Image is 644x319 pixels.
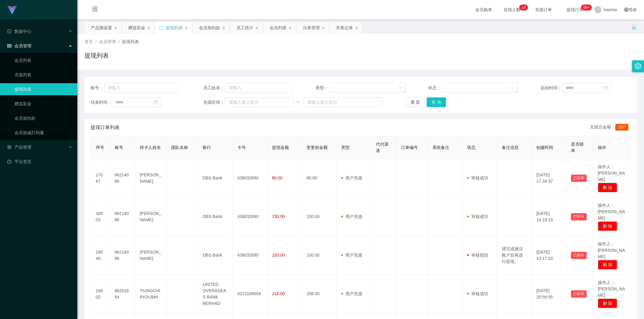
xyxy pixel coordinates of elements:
span: 状态： [428,85,442,91]
td: 100.00 [302,236,336,275]
p: 1 [522,5,524,11]
span: 账号： [91,85,104,91]
div: 开奖记录 [336,22,353,33]
i: 图标: global [624,8,628,12]
i: 图标: down [399,86,402,90]
span: 卡号 [237,145,246,150]
span: 账号 [115,145,123,150]
span: 审核驳回 [467,253,488,257]
span: 状态 [467,145,476,150]
td: [PERSON_NAME] [135,236,166,275]
input: 请输入 [225,83,293,93]
span: 结束时间： [91,99,112,106]
td: 438032690 [232,236,267,275]
div: 产品预设置 [91,22,112,33]
td: 16849 [91,236,110,275]
span: 创建时间 [536,145,553,150]
i: 图标: check-circle-o [7,29,11,33]
img: logo.9652507e.png [7,6,17,14]
span: 80.00 [272,175,283,180]
button: 删 除 [598,221,617,231]
span: 备注信息 [502,145,519,150]
span: 提现列表 [122,39,139,44]
td: 请完成激活账户后再进行提现。 [497,236,532,275]
p: 4 [524,5,526,11]
span: 类型： [316,85,329,91]
i: 图标: menu-fold [85,0,105,20]
span: 审核成功 [467,291,488,296]
span: 操作人：[PERSON_NAME] [598,280,625,298]
div: 充值总金额： [590,124,631,131]
span: 起始时间： [541,85,562,91]
span: / [95,39,97,44]
a: 会员加减打码量 [14,127,72,139]
span: 会员管理 [99,39,116,44]
sup: 14 [519,5,528,11]
td: 86214088 [110,236,135,275]
input: 请输入最大值为 [304,97,383,107]
i: 图标: unlock [631,24,637,30]
span: 持卡人姓名 [140,145,161,150]
span: 提现订单列表 [91,124,120,131]
td: 4213169054 [232,275,267,313]
td: DBS Bank [198,236,232,275]
td: DBS Bank [198,159,232,197]
span: 团队名称 [171,145,188,150]
input: 请输入最小值为 [225,97,293,107]
td: 16903 [91,197,110,236]
button: 删 除 [598,183,617,192]
td: 256.00 [302,275,336,313]
button: 已锁单 [571,175,587,182]
span: 代付渠道 [376,142,389,153]
span: 用户充值 [341,214,362,219]
button: 查 询 [427,97,446,107]
button: 已锁单 [571,252,587,259]
i: 图标: setting [635,63,641,69]
span: 数据中心 [7,29,31,34]
td: 438032690 [232,159,267,197]
span: 操作人：[PERSON_NAME] [598,242,625,259]
i: 图标: table [7,44,11,48]
i: 图标: close [184,26,188,30]
span: 审核成功 [467,175,488,180]
i: 图标: close [114,26,117,30]
span: 操作 [598,145,606,150]
span: 订单编号 [401,145,418,150]
span: 用户充值 [341,175,362,180]
button: 删 除 [598,298,617,308]
span: 提现金额 [272,145,289,150]
span: 产品管理 [7,145,31,150]
td: 150.00 [302,197,336,236]
i: 图标: calendar [153,100,158,104]
i: 图标: close [255,26,259,30]
div: 提现列表 [166,22,183,33]
span: 用户充值 [341,291,362,296]
span: 会员管理 [7,43,31,48]
div: 员工统计 [236,22,253,33]
h1: 提现列表 [85,51,109,60]
span: 100.00 [272,253,285,257]
td: [PERSON_NAME] [135,197,166,236]
span: ~ [293,99,304,106]
span: 充值订单 [532,8,555,12]
td: [PERSON_NAME] [135,159,166,197]
td: UNITED OVERASEAS BANK BERHAD [198,275,232,313]
div: 赠送彩金 [128,22,145,33]
span: 150.00 [272,214,285,219]
span: 在线人数 [501,8,524,12]
button: 删 除 [598,260,617,270]
span: 充值区间： [203,99,225,106]
span: 类型 [341,145,350,150]
td: 80.00 [302,159,336,197]
button: 重 置 [406,97,425,107]
i: 图标: close [147,26,151,30]
td: [DATE] 17:34:37 [531,159,566,197]
span: 操作人：[PERSON_NAME] [598,203,625,220]
td: 17067 [91,159,110,197]
span: 用户充值 [341,253,362,257]
span: 变更前金额 [306,145,328,150]
i: 图标: close [322,26,325,30]
td: 16802 [91,275,110,313]
td: 86214088 [110,159,135,197]
td: DBS Bank [198,197,232,236]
